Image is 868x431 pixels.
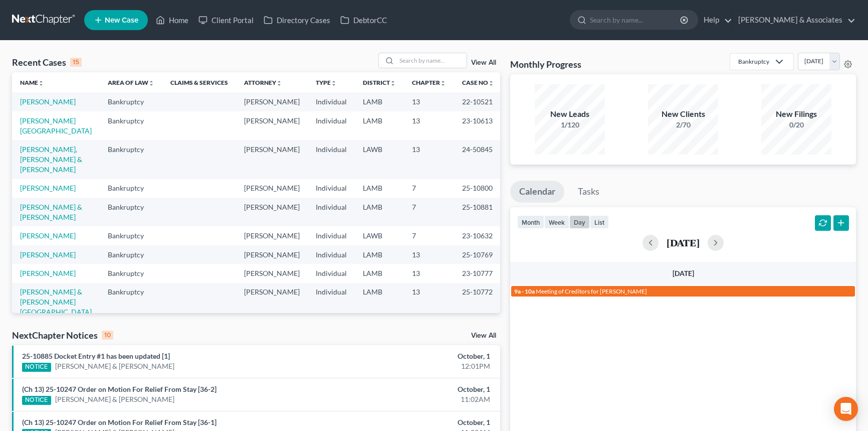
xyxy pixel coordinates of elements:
[404,92,454,111] td: 13
[100,226,162,245] td: Bankruptcy
[590,215,609,229] button: list
[404,111,454,140] td: 13
[648,108,718,120] div: New Clients
[20,231,76,240] a: [PERSON_NAME]
[404,198,454,226] td: 7
[20,79,44,86] a: Nameunfold_more
[355,92,404,111] td: LAMB
[22,363,51,372] div: NOTICE
[454,198,502,226] td: 25-10881
[236,179,308,198] td: [PERSON_NAME]
[510,58,581,70] h3: Monthly Progress
[22,385,216,393] a: (Ch 13) 25-10247 Order on Motion For Relief From Stay [36-2]
[355,245,404,264] td: LAMB
[404,264,454,282] td: 13
[454,111,502,140] td: 23-10613
[55,394,174,404] a: [PERSON_NAME] & [PERSON_NAME]
[673,269,694,277] span: [DATE]
[738,57,769,66] div: Bankruptcy
[105,17,138,24] span: New Case
[514,288,535,295] span: 9a - 10a
[236,198,308,226] td: [PERSON_NAME]
[20,116,92,135] a: [PERSON_NAME][GEOGRAPHIC_DATA]
[193,11,259,29] a: Client Portal
[308,226,355,245] td: Individual
[308,283,355,322] td: Individual
[335,11,392,29] a: DebtorCC
[236,140,308,179] td: [PERSON_NAME]
[699,11,732,29] a: Help
[100,264,162,282] td: Bankruptcy
[667,237,700,248] h2: [DATE]
[308,245,355,264] td: Individual
[454,245,502,264] td: 25-10769
[308,92,355,111] td: Individual
[102,331,113,340] div: 10
[22,418,216,426] a: (Ch 13) 25-10247 Order on Motion For Relief From Stay [36-1]
[148,80,154,86] i: unfold_more
[308,140,355,179] td: Individual
[20,250,76,259] a: [PERSON_NAME]
[454,92,502,111] td: 22-10521
[100,245,162,264] td: Bankruptcy
[20,203,82,221] a: [PERSON_NAME] & [PERSON_NAME]
[55,361,174,371] a: [PERSON_NAME] & [PERSON_NAME]
[404,140,454,179] td: 13
[308,111,355,140] td: Individual
[590,11,682,29] input: Search by name...
[454,179,502,198] td: 25-10800
[390,80,396,86] i: unfold_more
[454,140,502,179] td: 24-50845
[396,53,467,68] input: Search by name...
[535,120,605,130] div: 1/120
[244,79,282,86] a: Attorneyunfold_more
[100,140,162,179] td: Bankruptcy
[70,58,82,67] div: 15
[20,288,92,316] a: [PERSON_NAME] & [PERSON_NAME][GEOGRAPHIC_DATA]
[236,264,308,282] td: [PERSON_NAME]
[355,140,404,179] td: LAWB
[404,226,454,245] td: 7
[761,120,831,130] div: 0/20
[454,226,502,245] td: 23-10632
[544,215,569,229] button: week
[259,11,335,29] a: Directory Cases
[236,283,308,322] td: [PERSON_NAME]
[22,352,170,360] a: 25-10885 Docket Entry #1 has been updated [1]
[100,111,162,140] td: Bankruptcy
[20,145,82,174] a: [PERSON_NAME], [PERSON_NAME] & [PERSON_NAME]
[151,11,193,29] a: Home
[22,396,51,405] div: NOTICE
[341,351,490,361] div: October, 1
[20,269,76,277] a: [PERSON_NAME]
[355,198,404,226] td: LAMB
[100,92,162,111] td: Bankruptcy
[236,245,308,264] td: [PERSON_NAME]
[341,417,490,427] div: October, 1
[404,245,454,264] td: 13
[316,79,337,86] a: Typeunfold_more
[12,329,113,341] div: NextChapter Notices
[488,80,494,86] i: unfold_more
[308,179,355,198] td: Individual
[236,111,308,140] td: [PERSON_NAME]
[471,332,496,339] a: View All
[100,198,162,226] td: Bankruptcy
[341,394,490,404] div: 11:02AM
[308,264,355,282] td: Individual
[331,80,337,86] i: unfold_more
[355,226,404,245] td: LAWB
[162,72,236,92] th: Claims & Services
[471,59,496,66] a: View All
[440,80,446,86] i: unfold_more
[454,264,502,282] td: 23-10777
[510,181,564,203] a: Calendar
[341,361,490,371] div: 12:01PM
[404,283,454,322] td: 13
[834,397,858,421] div: Open Intercom Messenger
[363,79,396,86] a: Districtunfold_more
[236,226,308,245] td: [PERSON_NAME]
[355,179,404,198] td: LAMB
[100,283,162,322] td: Bankruptcy
[341,384,490,394] div: October, 1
